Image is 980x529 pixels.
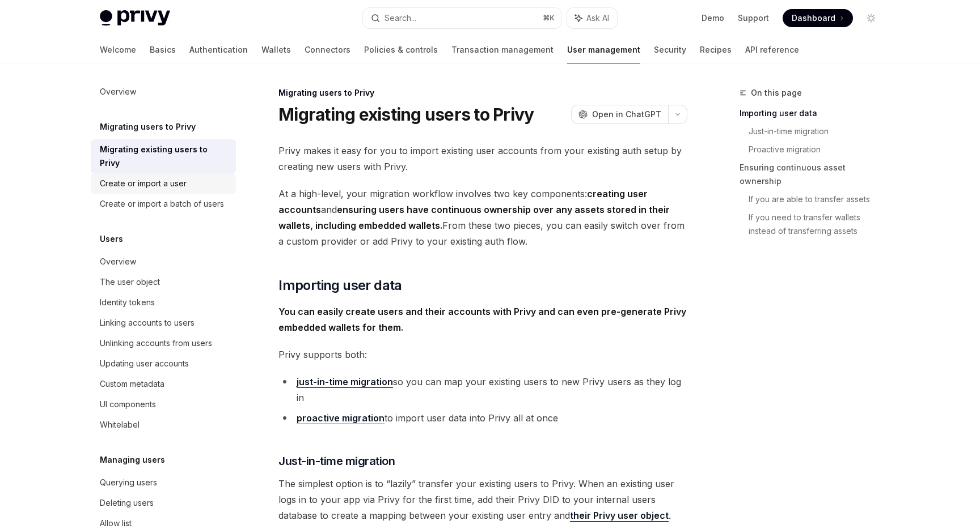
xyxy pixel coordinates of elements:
[100,36,136,63] a: Welcome
[100,255,136,268] div: Overview
[297,412,385,424] a: proactive migration
[100,453,165,467] h5: Managing users
[543,14,555,23] span: ⌘ K
[91,472,236,493] a: Querying users
[278,410,687,426] li: to import user data into Privy all at once
[278,347,687,362] span: Privy supports both:
[91,353,236,374] a: Updating user accounts
[278,374,687,406] li: so you can map your existing users to new Privy users as they log in
[738,12,769,24] a: Support
[261,36,291,63] a: Wallets
[749,190,889,208] a: If you are able to transfer assets
[91,139,236,173] a: Migrating existing users to Privy
[702,12,724,24] a: Demo
[278,186,687,249] span: At a high-level, your migration workflow involves two key components: and From these two pieces, ...
[278,204,670,231] strong: ensuring users have continuous ownership over any assets stored in their wallets, including embed...
[297,376,393,388] a: just-in-time migration
[100,232,123,246] h5: Users
[567,36,640,63] a: User management
[100,10,170,26] img: light logo
[91,415,236,435] a: Whitelabel
[586,12,609,24] span: Ask AI
[567,8,617,28] button: Ask AI
[749,140,889,159] a: Proactive migration
[100,296,155,309] div: Identity tokens
[100,336,212,350] div: Unlinking accounts from users
[189,36,248,63] a: Authentication
[745,36,799,63] a: API reference
[862,9,880,27] button: Toggle dark mode
[100,377,164,391] div: Custom metadata
[571,105,668,124] button: Open in ChatGPT
[278,453,395,469] span: Just-in-time migration
[100,316,195,330] div: Linking accounts to users
[91,313,236,333] a: Linking accounts to users
[364,36,438,63] a: Policies & controls
[100,398,156,411] div: UI components
[740,104,889,122] a: Importing user data
[363,8,561,28] button: Search...⌘K
[100,496,154,510] div: Deleting users
[740,159,889,190] a: Ensuring continuous asset ownership
[91,194,236,214] a: Create or import a batch of users
[751,86,802,100] span: On this page
[91,374,236,394] a: Custom metadata
[749,208,889,240] a: If you need to transfer wallets instead of transferring assets
[91,292,236,313] a: Identity tokens
[91,251,236,272] a: Overview
[91,394,236,415] a: UI components
[278,143,687,174] span: Privy makes it easy for you to import existing user accounts from your existing auth setup by cre...
[451,36,554,63] a: Transaction management
[278,104,534,125] h1: Migrating existing users to Privy
[91,333,236,353] a: Unlinking accounts from users
[278,87,687,99] div: Migrating users to Privy
[700,36,732,63] a: Recipes
[100,275,160,289] div: The user object
[749,122,889,140] a: Just-in-time migration
[278,276,402,295] span: Importing user data
[91,493,236,513] a: Deleting users
[100,357,189,370] div: Updating user accounts
[100,143,229,170] div: Migrating existing users to Privy
[100,120,196,134] h5: Migrating users to Privy
[278,476,687,523] span: The simplest option is to “lazily” transfer your existing users to Privy. When an existing user l...
[100,418,140,432] div: Whitelabel
[305,36,350,63] a: Connectors
[91,173,236,194] a: Create or import a user
[385,11,416,25] div: Search...
[278,306,686,333] strong: You can easily create users and their accounts with Privy and can even pre-generate Privy embedde...
[592,109,661,120] span: Open in ChatGPT
[91,82,236,102] a: Overview
[150,36,176,63] a: Basics
[100,197,224,211] div: Create or import a batch of users
[570,510,669,522] a: their Privy user object
[783,9,853,27] a: Dashboard
[792,12,835,24] span: Dashboard
[654,36,686,63] a: Security
[100,177,187,190] div: Create or import a user
[100,476,157,489] div: Querying users
[100,85,136,99] div: Overview
[91,272,236,292] a: The user object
